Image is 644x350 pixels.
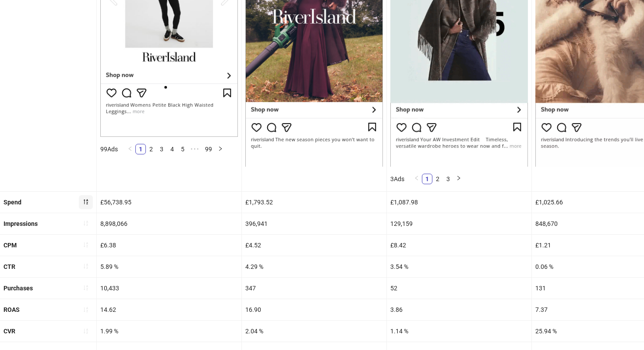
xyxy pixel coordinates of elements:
button: right [453,174,464,184]
a: 3 [443,174,453,184]
div: 5.89 % [97,256,241,277]
span: sort-ascending [83,285,89,291]
li: Next 5 Pages [188,144,202,154]
a: 2 [433,174,442,184]
div: £1,087.98 [387,192,531,213]
div: 347 [242,278,386,299]
a: 1 [136,144,145,154]
li: 1 [135,144,146,154]
span: sort-ascending [83,220,89,226]
div: 1.99 % [97,321,241,342]
b: Impressions [4,220,38,227]
div: 3.54 % [387,256,531,277]
div: 10,433 [97,278,241,299]
span: sort-ascending [83,328,89,334]
div: 2.04 % [242,321,386,342]
a: 4 [167,144,177,154]
li: 3 [443,174,453,184]
li: 3 [156,144,167,154]
a: 99 [202,144,215,154]
button: right [215,144,226,154]
li: 2 [432,174,443,184]
b: Spend [4,199,21,206]
b: Purchases [4,285,33,292]
div: 8,898,066 [97,213,241,234]
a: 2 [146,144,156,154]
span: left [127,146,133,151]
a: 5 [178,144,188,154]
b: CPM [4,242,17,249]
div: £8.42 [387,235,531,256]
div: 396,941 [242,213,386,234]
span: 3 Ads [390,175,404,182]
li: 4 [167,144,177,154]
a: 1 [422,174,432,184]
div: 14.62 [97,299,241,320]
span: sort-ascending [83,307,89,313]
span: 99 Ads [100,146,118,153]
li: Previous Page [125,144,135,154]
li: Previous Page [411,174,422,184]
div: 52 [387,278,531,299]
div: 3.86 [387,299,531,320]
button: left [125,144,135,154]
span: right [456,175,461,181]
div: 1.14 % [387,321,531,342]
b: CVR [4,328,15,335]
span: ••• [188,144,202,154]
button: left [411,174,422,184]
span: sort-ascending [83,263,89,269]
li: 1 [422,174,432,184]
div: £4.52 [242,235,386,256]
div: £6.38 [97,235,241,256]
b: ROAS [4,306,20,313]
span: sort-descending [83,199,89,205]
li: 99 [202,144,215,154]
li: 2 [146,144,156,154]
li: 5 [177,144,188,154]
b: CTR [4,263,15,270]
li: Next Page [215,144,226,154]
div: 129,159 [387,213,531,234]
div: £1,793.52 [242,192,386,213]
span: left [414,175,419,181]
div: 4.29 % [242,256,386,277]
a: 3 [157,144,166,154]
div: £56,738.95 [97,192,241,213]
span: sort-ascending [83,242,89,248]
span: right [218,146,223,151]
li: Next Page [453,174,464,184]
div: 16.90 [242,299,386,320]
